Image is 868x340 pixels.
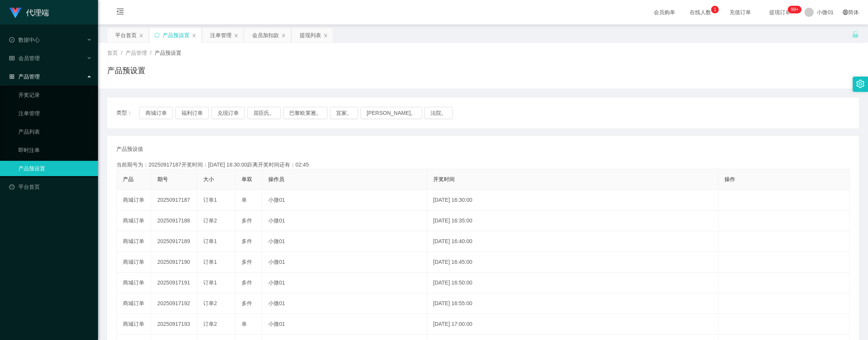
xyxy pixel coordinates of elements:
td: [DATE] 16:55:00 [427,293,719,314]
a: 图标： 仪表板平台首页 [9,179,92,195]
i: 图标： 关闭 [323,33,328,38]
span: 多件 [241,217,252,224]
td: 商城订单 [117,231,151,252]
td: 小微01 [262,273,427,293]
button: 商城订单 [139,107,173,119]
td: [DATE] 16:30:00 [427,190,719,211]
td: 商城订单 [117,211,151,231]
button: 法院。 [424,107,453,119]
td: 商城订单 [117,293,151,314]
i: 图标： 同步 [154,33,160,38]
i: 图标： menu-fold [107,0,133,25]
span: / [150,50,152,56]
a: 注单管理 [18,106,92,121]
td: 小微01 [262,190,427,211]
td: 20250917189 [151,231,197,252]
span: 多件 [241,300,252,306]
span: 首页 [107,50,118,56]
font: 数据中心 [18,37,40,43]
td: 20250917192 [151,293,197,314]
span: 期号 [157,176,168,182]
span: 产品 [123,176,134,182]
span: 产品管理 [126,50,147,56]
td: 小微01 [262,293,427,314]
a: 产品列表 [18,124,92,139]
font: 提现订单 [769,9,791,15]
font: 简体 [848,9,859,15]
i: 图标： 解锁 [852,31,859,38]
span: 订单2 [203,321,217,327]
p: 1 [714,6,716,13]
span: 订单2 [203,217,217,224]
font: 在线人数 [690,9,711,15]
td: 20250917191 [151,273,197,293]
div: 产品预设置 [163,28,189,42]
span: 多件 [241,238,252,244]
sup: 1217 [788,6,801,13]
button: 屈臣氏。 [247,107,281,119]
i: 图标： 关闭 [192,33,196,38]
span: 开奖时间 [433,176,455,182]
div: 当前期号为：20250917187开奖时间：[DATE] 16:30:00距离开奖时间还有：02:45 [116,161,850,169]
span: 多件 [241,259,252,265]
span: 单 [241,321,247,327]
i: 图标： 设置 [856,80,865,88]
td: 20250917193 [151,314,197,335]
i: 图标： table [9,56,15,61]
td: 小微01 [262,252,427,273]
td: 小微01 [262,231,427,252]
td: [DATE] 16:50:00 [427,273,719,293]
span: 大小 [203,176,214,182]
span: 类型： [116,107,139,119]
span: 单 [241,197,247,203]
font: 会员管理 [18,55,40,61]
div: 会员加扣款 [252,28,279,42]
a: 产品预设置 [18,161,92,176]
span: 产品预设置 [155,50,181,56]
a: 开奖记录 [18,87,92,103]
div: 注单管理 [210,28,232,42]
i: 图标： 关闭 [281,33,286,38]
span: 操作员 [268,176,284,182]
span: 订单1 [203,197,217,203]
h1: 代理端 [26,0,49,25]
button: [PERSON_NAME]。 [361,107,422,119]
span: 订单1 [203,259,217,265]
td: [DATE] 16:45:00 [427,252,719,273]
td: 20250917187 [151,190,197,211]
td: 20250917190 [151,252,197,273]
font: 充值订单 [729,9,751,15]
button: 兑现订单 [211,107,245,119]
span: 订单1 [203,280,217,286]
i: 图标： check-circle-o [9,37,15,42]
span: / [121,50,122,56]
td: [DATE] 17:00:00 [427,314,719,335]
div: 平台首页 [115,28,137,42]
span: 单双 [241,176,252,182]
span: 多件 [241,280,252,286]
td: 商城订单 [117,273,151,293]
i: 图标： AppStore-O [9,74,15,79]
td: 小微01 [262,314,427,335]
button: 宜家。 [330,107,358,119]
td: 20250917188 [151,211,197,231]
i: 图标： 关闭 [234,33,238,38]
td: [DATE] 16:35:00 [427,211,719,231]
span: 产品预设值 [116,145,143,153]
font: 产品管理 [18,74,40,80]
td: 商城订单 [117,252,151,273]
div: 提现列表 [300,28,321,42]
button: 福利订单 [175,107,209,119]
i: 图标： global [843,10,848,15]
td: 商城订单 [117,190,151,211]
span: 操作 [724,176,735,182]
a: 即时注单 [18,142,92,158]
i: 图标： 关闭 [139,33,144,38]
a: 代理端 [9,9,49,15]
td: 商城订单 [117,314,151,335]
h1: 产品预设置 [107,65,145,76]
button: 巴黎欧莱雅。 [283,107,328,119]
sup: 1 [711,6,719,13]
td: [DATE] 16:40:00 [427,231,719,252]
span: 订单2 [203,300,217,306]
